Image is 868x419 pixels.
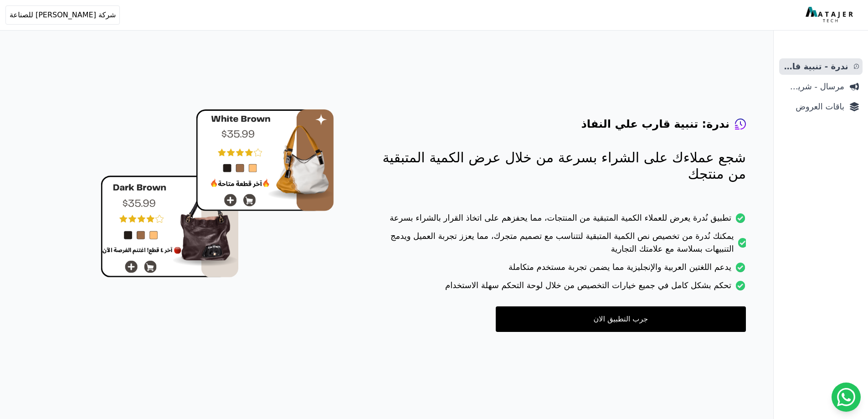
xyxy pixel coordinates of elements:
[370,212,746,230] li: تطبيق نُدرة يعرض للعملاء الكمية المتبقية من المنتجات، مما يحفزهم على اتخاذ القرار بالشراء بسرعة
[10,10,116,21] span: شركة [PERSON_NAME] للصناعة
[806,7,855,23] img: MatajerTech Logo
[496,306,746,332] a: جرب التطبيق الان
[370,279,746,297] li: تحكم بشكل كامل في جميع خيارات التخصيص من خلال لوحة التحكم سهلة الاستخدام
[370,261,746,279] li: يدعم اللغتين العربية والإنجليزية مما يضمن تجربة مستخدم متكاملة
[370,150,746,182] p: شجع عملاءك على الشراء بسرعة من خلال عرض الكمية المتبقية من منتجك
[370,230,746,261] li: يمكنك نُدرة من تخصيص نص الكمية المتبقية لتتناسب مع تصميم متجرك، مما يعزز تجربة العميل ويدمج التنب...
[581,117,729,131] h4: ندرة: تنبية قارب علي النفاذ
[5,5,120,25] button: شركة [PERSON_NAME] للصناعة
[783,80,844,93] span: مرسال - شريط دعاية
[101,109,334,278] img: hero
[783,60,848,73] span: ندرة - تنبية قارب علي النفاذ
[783,100,844,113] span: باقات العروض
